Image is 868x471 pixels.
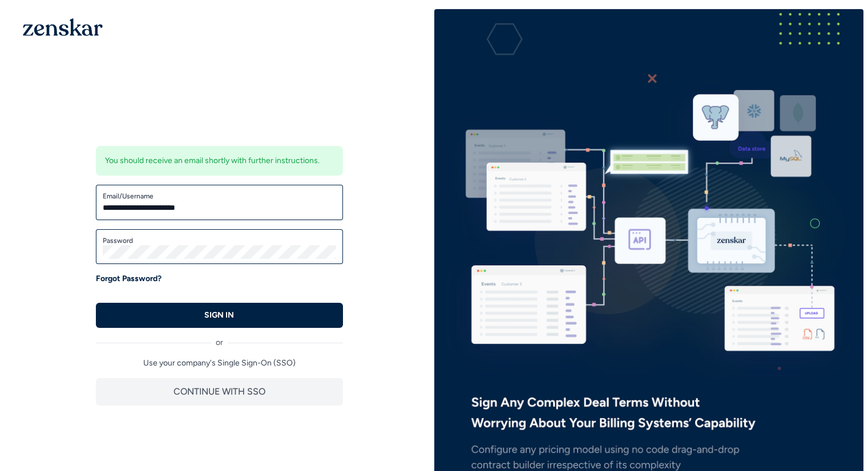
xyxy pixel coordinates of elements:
[103,192,336,201] label: Email/Username
[23,18,103,36] img: 1OGAJ2xQqyY4LXKgY66KYq0eOWRCkrZdAb3gUhuVAqdWPZE9SRJmCz+oDMSn4zDLXe31Ii730ItAGKgCKgCCgCikA4Av8PJUP...
[103,236,336,245] label: Password
[96,378,343,405] button: CONTINUE WITH SSO
[96,273,162,285] a: Forgot Password?
[96,358,343,369] p: Use your company's Single Sign-On (SSO)
[204,310,234,321] p: SIGN IN
[96,328,343,348] div: or
[96,146,343,176] div: You should receive an email shortly with further instructions.
[96,303,343,328] button: SIGN IN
